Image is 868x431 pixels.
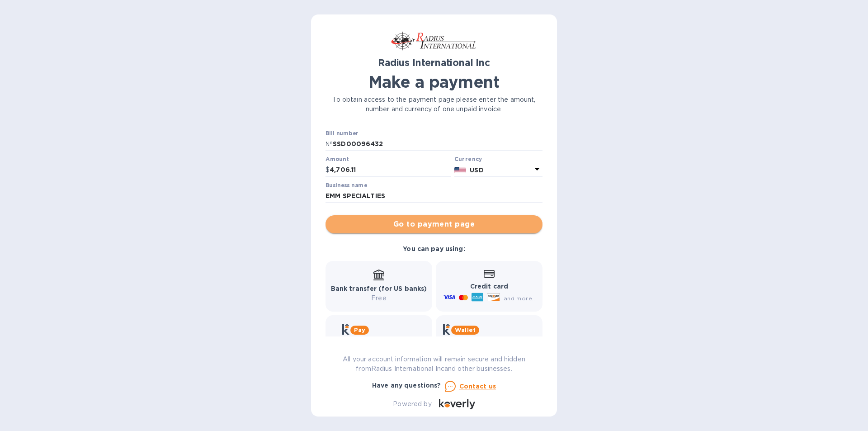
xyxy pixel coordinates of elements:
p: All your account information will remain secure and hidden from Radius International Inc and othe... [325,355,542,374]
span: Go to payment page [333,219,535,230]
label: Bill number [325,131,358,136]
label: Amount [325,157,349,162]
b: USD [470,166,483,174]
input: Enter business name [325,189,542,203]
u: Contact us [459,383,496,390]
input: Enter bill number [333,137,542,151]
img: USD [454,167,467,173]
p: To obtain access to the payment page please enter the amount, number and currency of one unpaid i... [325,95,542,114]
b: You can pay using: [403,245,465,252]
b: Bank transfer (for US banks) [331,285,427,292]
p: $ [325,165,330,175]
b: Radius International Inc [378,57,490,68]
b: Pay [354,327,365,333]
b: Have any questions? [372,382,441,389]
p: Free [331,294,427,303]
input: 0.00 [330,163,451,177]
b: Credit card [470,283,508,290]
p: Powered by [393,399,431,409]
b: Currency [454,156,482,162]
b: Wallet [455,327,476,333]
span: and more... [504,295,537,302]
p: № [325,139,333,149]
button: Go to payment page [325,215,542,233]
label: Business name [325,183,367,188]
h1: Make a payment [325,72,542,91]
